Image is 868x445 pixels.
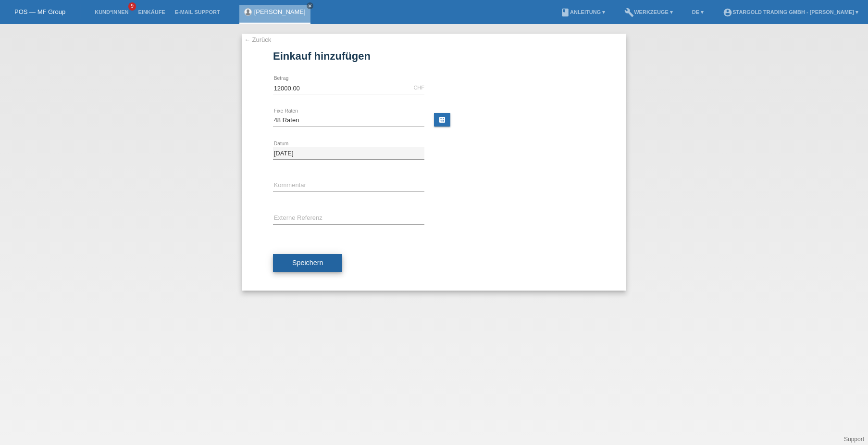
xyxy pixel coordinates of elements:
[438,116,446,124] i: calculate
[254,8,306,15] a: [PERSON_NAME]
[90,9,133,15] a: Kund*innen
[723,8,732,17] i: account_circle
[718,9,863,15] a: account_circleStargold Trading GmbH - [PERSON_NAME] ▾
[244,36,271,43] a: ← Zurück
[170,9,225,15] a: E-Mail Support
[560,8,570,17] i: book
[273,50,595,62] h1: Einkauf hinzufügen
[308,3,312,8] i: close
[620,9,678,15] a: buildWerkzeuge ▾
[434,113,450,127] a: calculate
[273,254,342,272] button: Speichern
[307,2,313,9] a: close
[413,85,424,90] div: CHF
[844,436,864,443] a: Support
[687,9,708,15] a: DE ▾
[556,9,610,15] a: bookAnleitung ▾
[292,259,323,267] span: Speichern
[128,2,136,11] span: 9
[14,8,65,15] a: POS — MF Group
[624,8,634,17] i: build
[133,9,170,15] a: Einkäufe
